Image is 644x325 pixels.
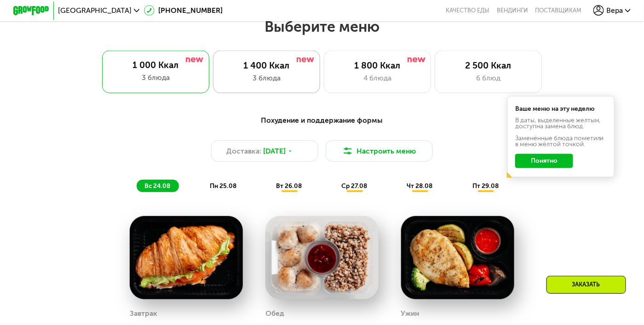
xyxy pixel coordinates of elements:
span: чт 28.08 [407,182,433,190]
span: вт 26.08 [276,182,302,190]
div: 6 блюд [444,73,532,83]
span: Вера [606,7,623,14]
div: 3 блюда [222,73,310,83]
span: пт 29.08 [472,182,499,190]
div: 1 400 Ккал [222,60,310,71]
a: Вендинги [497,7,528,14]
span: вс 24.08 [144,182,170,190]
h2: Выберите меню [29,17,615,36]
div: 3 блюда [111,72,200,83]
a: Качество еды [446,7,490,14]
div: Ужин [401,307,420,320]
div: 1 000 Ккал [111,60,200,70]
div: 1 800 Ккал [333,60,421,71]
button: Настроить меню [326,140,433,162]
span: [DATE] [263,146,286,156]
div: Заменённые блюда пометили в меню жёлтой точкой. [515,135,606,148]
div: Ваше меню на эту неделю [515,106,606,112]
button: Понятно [515,154,573,168]
div: Похудение и поддержание формы [57,115,586,126]
div: Завтрак [130,307,157,320]
span: Доставка: [226,146,261,156]
div: 4 блюда [333,73,421,83]
div: В даты, выделенные желтым, доступна замена блюд. [515,117,606,130]
div: Обед [265,307,284,320]
span: [GEOGRAPHIC_DATA] [58,7,132,14]
div: поставщикам [535,7,582,14]
div: Заказать [546,276,626,294]
span: пн 25.08 [210,182,236,190]
span: ср 27.08 [342,182,368,190]
div: 2 500 Ккал [444,60,532,71]
a: [PHONE_NUMBER] [144,5,223,16]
